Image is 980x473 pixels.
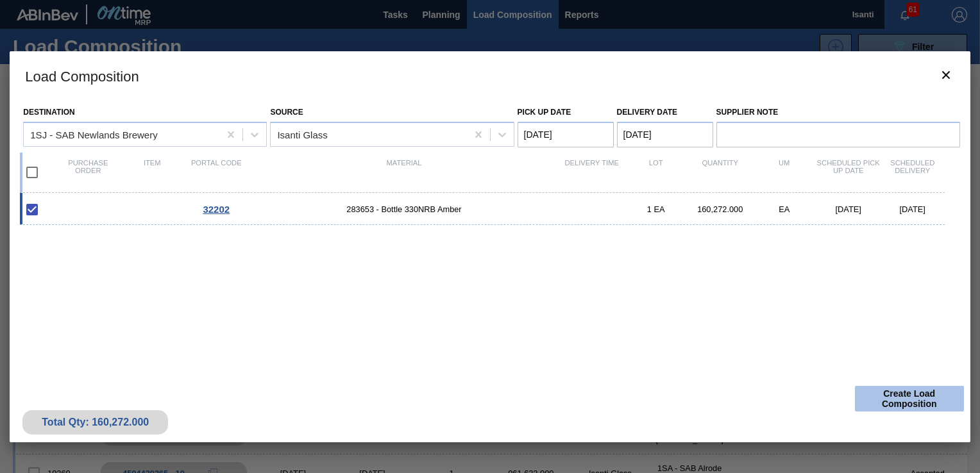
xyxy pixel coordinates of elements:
[688,204,752,214] div: 160,272.000
[518,122,614,147] input: mm/dd/yyyy
[617,122,713,147] input: mm/dd/yyyy
[203,204,230,215] span: 32202
[184,159,248,186] div: Portal code
[248,204,559,214] span: 283653 - Bottle 330NRB Amber
[32,417,158,428] div: Total Qty: 160,272.000
[881,159,945,186] div: Scheduled Delivery
[56,159,120,186] div: Purchase order
[30,129,157,140] div: 1SJ - SAB Newlands Brewery
[23,108,74,117] label: Destination
[816,204,881,214] div: [DATE]
[855,386,964,411] button: Create Load Composition
[277,129,327,140] div: Isanti Glass
[816,159,881,186] div: Scheduled Pick up Date
[716,103,960,122] label: Supplier Note
[881,204,945,214] div: [DATE]
[10,51,970,100] h3: Load Composition
[248,159,559,186] div: Material
[120,159,184,186] div: Item
[518,108,571,117] label: Pick up Date
[624,204,688,214] div: 1 EA
[752,159,816,186] div: UM
[688,159,752,186] div: Quantity
[624,159,688,186] div: Lot
[617,108,677,117] label: Delivery Date
[270,108,303,117] label: Source
[752,204,816,214] div: EA
[560,159,624,186] div: Delivery Time
[184,204,248,215] div: Go to Order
